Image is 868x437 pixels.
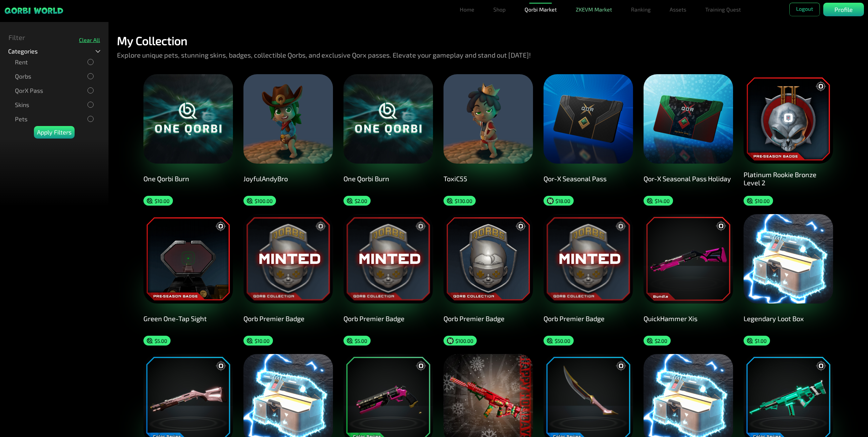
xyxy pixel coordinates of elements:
img: JoyfulAndyBro [243,74,333,164]
p: $ 130.00 [455,198,472,204]
div: Qorb Premier Badge [343,314,433,322]
a: Training Quest [703,3,744,16]
p: Pets [15,116,27,123]
p: $ 2.00 [655,338,667,344]
p: $ 5.00 [355,338,367,344]
p: $ 10.00 [255,338,270,344]
div: Qorb Premier Badge [544,314,633,322]
img: Green One-Tap Sight [143,214,233,304]
img: Qorb Premier Badge [243,214,333,304]
div: Legendary Loot Box [744,314,833,322]
div: Clear All [79,37,100,43]
div: JoyfulAndyBro [243,174,333,183]
p: $ 100.00 [455,338,473,344]
img: Platinum Rookie Bronze Level 2 [744,74,833,164]
p: QorX Pass [15,87,43,94]
img: Qorb Premier Badge [544,214,633,304]
p: $ 100.00 [255,198,273,204]
a: ZKEVM Market [573,3,615,16]
p: $ 2.00 [355,198,367,204]
a: Qorbi Market [522,3,559,16]
p: $ 50.00 [555,338,570,344]
img: Qorb Premier Badge [343,214,433,304]
div: Qorb Premier Badge [243,314,333,322]
p: Filter [8,32,25,42]
div: Qor-X Seasonal Pass Holiday [644,174,733,183]
div: QuickHammer Xis [644,314,733,322]
p: Qorbs [15,73,31,80]
p: $ 1.00 [755,338,767,344]
div: Qorb Premier Badge [443,314,533,322]
p: $ 5.00 [155,338,167,344]
p: $ 10.00 [755,198,770,204]
img: Qor-X Seasonal Pass Holiday [644,74,733,164]
img: Qorb Premier Badge [443,214,533,304]
img: ToxiC55 [443,74,533,164]
img: sticky brand-logo [4,7,64,15]
p: Profile [834,5,853,14]
p: Categories [8,48,38,55]
img: One Qorbi Burn [143,74,233,164]
p: Apply Filters [37,128,72,137]
img: QuickHammer Xis [644,214,733,304]
p: Rent [15,59,28,66]
div: Qor-X Seasonal Pass [544,174,633,183]
p: $ 10.00 [155,198,170,204]
a: Assets [667,3,689,16]
a: Home [457,3,477,16]
p: Skins [15,101,29,108]
div: One Qorbi Burn [343,174,433,183]
p: $ 14.00 [655,198,670,204]
img: Legendary Loot Box [744,214,833,304]
p: My Collection [117,34,188,47]
img: One Qorbi Burn [343,74,433,164]
button: Logout [789,3,820,16]
div: One Qorbi Burn [143,174,233,183]
div: Platinum Rookie Bronze Level 2 [744,170,833,187]
div: ToxiC55 [443,174,533,183]
p: Explore unique pets, stunning skins, badges, collectible Qorbs, and exclusive Qorx passes. Elevat... [117,47,531,62]
p: $ 18.00 [555,198,570,204]
a: Shop [491,3,508,16]
a: Ranking [628,3,653,16]
img: Qor-X Seasonal Pass [544,74,633,164]
div: Green One-Tap Sight [143,314,233,322]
